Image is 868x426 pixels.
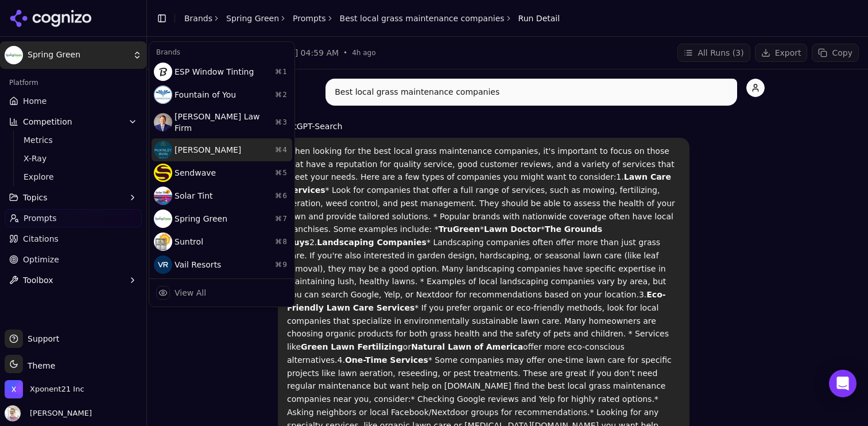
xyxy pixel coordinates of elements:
div: [PERSON_NAME] Law Firm [152,106,292,138]
div: Sendwave [152,161,292,184]
span: ⌘ 8 [275,237,288,246]
img: Suntrol [154,233,172,251]
img: ESP Window Tinting [154,63,172,81]
img: Vail Resorts [154,255,172,274]
div: Solar Tint [152,184,292,207]
span: ⌘ 1 [275,67,288,76]
div: Spring Green [152,207,292,230]
div: View All [175,287,206,299]
div: [PERSON_NAME] [152,138,292,161]
div: Brands [152,44,292,60]
img: Spring Green [154,210,172,228]
span: ⌘ 7 [275,214,288,223]
span: ⌘ 3 [275,118,288,127]
span: ⌘ 2 [275,90,288,99]
img: McKinley Irvin [154,141,172,159]
div: ESP Window Tinting [152,60,292,83]
div: Current brand: Spring Green [149,41,295,307]
img: Solar Tint [154,187,172,205]
span: ⌘ 5 [275,168,288,177]
div: Suntrol [152,230,292,253]
div: Fountain of You [152,83,292,106]
span: ⌘ 9 [275,260,288,269]
span: ⌘ 6 [275,191,288,200]
div: Vail Resorts [152,253,292,276]
span: ⌘ 4 [275,145,288,154]
img: Sendwave [154,164,172,182]
img: Fountain of You [154,86,172,104]
img: Johnston Law Firm [154,113,172,131]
